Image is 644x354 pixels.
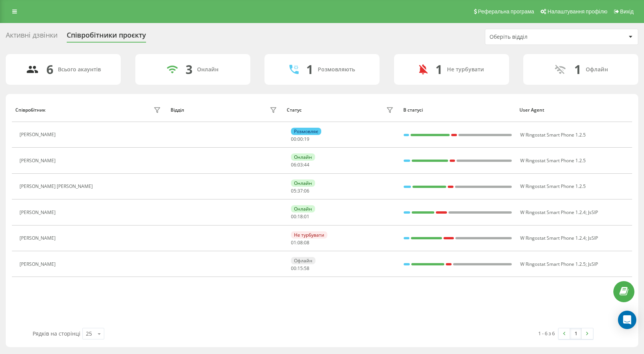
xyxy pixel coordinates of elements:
div: 6 [46,62,53,77]
span: 00 [291,213,296,220]
div: Відділ [171,107,184,113]
div: [PERSON_NAME] [PERSON_NAME] [20,184,95,189]
span: 06 [304,188,309,194]
div: [PERSON_NAME] [20,158,58,163]
div: [PERSON_NAME] [20,262,58,267]
span: 00 [291,136,296,142]
div: Офлайн [586,66,608,73]
span: W Ringostat Smart Phone 1.2.5 [520,157,586,164]
div: Оберіть відділ [490,34,581,40]
div: Онлайн [291,153,315,161]
span: Налаштування профілю [547,8,607,15]
div: Співробітник [15,107,46,113]
div: : : [291,214,309,219]
span: JsSIP [588,235,598,241]
div: [PERSON_NAME] [20,210,58,215]
div: Онлайн [291,179,315,187]
div: : : [291,266,309,271]
div: [PERSON_NAME] [20,132,58,137]
div: Розмовляє [291,128,321,135]
div: 1 - 6 з 6 [538,329,555,337]
div: Всього акаунтів [58,66,101,73]
div: : : [291,240,309,245]
span: 44 [304,161,309,168]
div: User Agent [519,107,629,113]
span: 08 [304,239,309,246]
div: Статус [287,107,302,113]
span: 37 [297,188,303,194]
div: Open Intercom Messenger [618,311,636,329]
span: Рядків на сторінці [33,330,80,337]
div: : : [291,137,309,142]
div: Не турбувати [447,66,484,73]
span: W Ringostat Smart Phone 1.2.4 [520,235,586,241]
span: 05 [291,188,296,194]
span: 03 [297,161,303,168]
div: 1 [435,62,442,77]
span: 00 [291,265,296,272]
div: 3 [186,62,192,77]
span: 08 [297,239,303,246]
a: 1 [570,328,582,339]
div: Співробітники проєкту [67,31,146,43]
span: 01 [291,239,296,246]
span: JsSIP [588,261,598,267]
span: 15 [297,265,303,272]
div: 1 [574,62,581,77]
span: W Ringostat Smart Phone 1.2.4 [520,209,586,216]
span: Реферальна програма [478,8,534,15]
div: : : [291,188,309,194]
div: Офлайн [291,257,315,264]
span: W Ringostat Smart Phone 1.2.5 [520,132,586,138]
span: 06 [291,161,296,168]
span: 01 [304,213,309,220]
div: Не турбувати [291,231,327,239]
span: W Ringostat Smart Phone 1.2.5 [520,183,586,189]
span: 58 [304,265,309,272]
span: 18 [297,213,303,220]
div: Розмовляють [318,66,355,73]
div: Онлайн [197,66,219,73]
div: 25 [86,330,92,338]
span: 19 [304,136,309,142]
span: Вихід [620,8,634,15]
div: Активні дзвінки [6,31,58,43]
div: [PERSON_NAME] [20,235,58,241]
span: 00 [297,136,303,142]
div: Онлайн [291,205,315,212]
div: В статусі [403,107,513,113]
div: : : [291,162,309,168]
div: 1 [306,62,313,77]
span: JsSIP [588,209,598,216]
span: W Ringostat Smart Phone 1.2.5 [520,261,586,267]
